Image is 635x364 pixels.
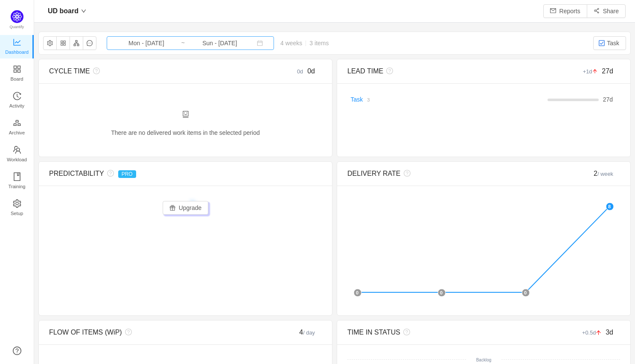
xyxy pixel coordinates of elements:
[307,67,315,75] span: 0d
[9,97,24,114] span: Activity
[309,40,329,47] span: 3 items
[274,40,335,47] span: 4 weeks
[185,38,254,48] input: End date
[13,199,21,208] i: icon: setting
[13,92,21,109] a: Activity
[13,38,21,55] a: Dashboard
[122,329,132,335] i: icon: question-circle
[13,172,21,181] i: icon: book
[11,10,23,23] img: Quantify
[11,70,23,87] span: Board
[401,170,411,177] i: icon: question-circle
[257,40,263,46] i: icon: calendar
[383,67,393,74] i: icon: question-circle
[49,327,253,338] div: FLOW OF ITEMS (WiP)
[593,36,626,50] button: Task
[363,96,370,103] a: 3
[56,36,70,50] button: icon: appstore
[297,68,307,75] small: 0d
[347,327,552,338] div: TIME IN STATUS
[13,38,21,47] i: icon: line-chart
[10,25,24,29] span: Quantify
[49,169,253,179] div: PREDICTABILITY
[598,40,605,47] img: 10318
[81,9,86,14] i: icon: down
[90,67,100,74] i: icon: question-circle
[13,200,21,217] a: Setup
[118,170,136,178] span: PRO
[253,327,322,338] div: 4
[83,36,96,50] button: icon: message
[400,329,410,335] i: icon: question-circle
[303,329,315,336] small: / day
[9,124,25,141] span: Archive
[13,119,21,127] i: icon: gold
[5,44,29,61] span: Dashboard
[43,36,57,50] button: icon: setting
[70,36,83,50] button: icon: apartment
[104,170,114,177] i: icon: question-circle
[163,201,209,215] button: icon: giftUpgrade
[597,171,613,177] small: / week
[603,96,613,103] span: d
[13,119,21,136] a: Archive
[11,205,23,222] span: Setup
[13,92,21,100] i: icon: history
[596,330,601,335] i: icon: arrow-up
[347,67,383,75] span: LEAD TIME
[582,329,606,336] small: +0.5d
[13,146,21,154] i: icon: team
[8,178,25,195] span: Training
[49,111,322,146] div: There are no delivered work items in the selected period
[182,111,189,118] i: icon: robot
[603,96,610,103] span: 27
[13,347,21,355] a: icon: question-circle
[347,169,552,179] div: DELIVERY RATE
[49,67,90,75] span: CYCLE TIME
[606,329,613,336] span: 3d
[13,173,21,190] a: Training
[48,4,79,18] span: UD board
[594,170,613,177] span: 2
[13,146,21,163] a: Workload
[543,4,587,18] button: icon: mailReports
[367,97,370,102] small: 3
[476,358,492,362] small: Backlog
[13,65,21,82] a: Board
[112,38,181,48] input: Start date
[602,67,613,75] span: 27d
[592,69,598,74] i: icon: arrow-up
[587,4,626,18] button: icon: share-altShare
[13,65,21,73] i: icon: appstore
[351,96,363,103] a: Task
[583,68,602,75] small: +1d
[7,151,27,168] span: Workload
